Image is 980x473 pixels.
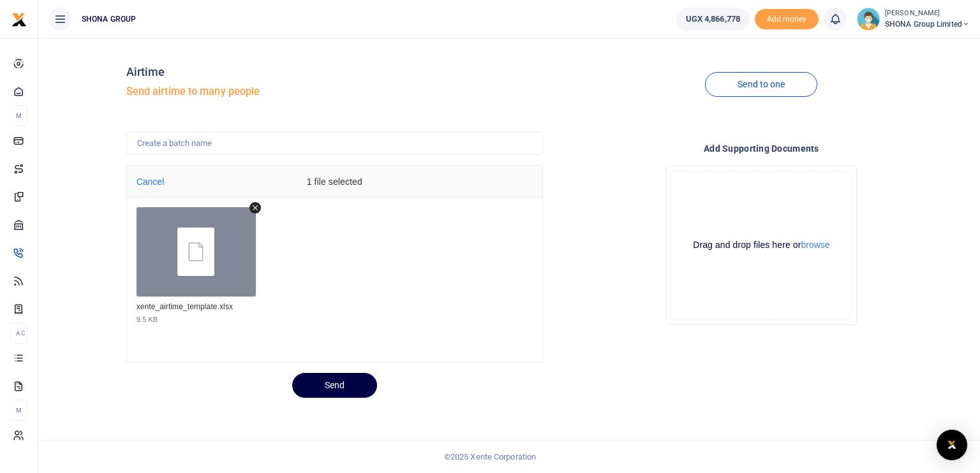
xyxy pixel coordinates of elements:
div: File Uploader [665,166,857,325]
small: [PERSON_NAME] [885,8,970,19]
span: SHONA GROUP [77,13,141,25]
button: Cancel [133,173,168,191]
button: Remove file [249,202,261,214]
img: profile-user [857,8,880,31]
li: Toup your wallet [755,9,819,30]
li: M [10,400,27,421]
a: profile-user [PERSON_NAME] SHONA Group Limited [857,8,970,31]
li: Wallet ballance [671,8,755,31]
img: logo-small [11,12,27,27]
h4: Airtime [126,65,543,79]
a: Add money [755,13,819,23]
button: Send [292,373,377,398]
li: M [10,105,27,126]
h5: Send airtime to many people [126,85,543,98]
a: UGX 4,866,778 [676,8,750,31]
a: logo-small logo-large logo-large [11,14,27,24]
div: Drag and drop files here or [671,239,851,251]
div: xente_airtime_template.xlsx [137,302,253,312]
div: 1 file selected [239,166,430,198]
li: Ac [10,323,27,344]
button: browse [801,240,829,249]
span: SHONA Group Limited [885,18,970,30]
div: Open Intercom Messenger [937,430,967,460]
div: 9.5 KB [137,315,158,324]
a: Send to one [705,72,817,97]
span: UGX 4,866,778 [686,13,740,25]
input: Create a batch name [126,131,543,156]
h4: Add supporting Documents [553,142,970,156]
span: Add money [755,9,819,30]
div: File Uploader [126,165,543,363]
